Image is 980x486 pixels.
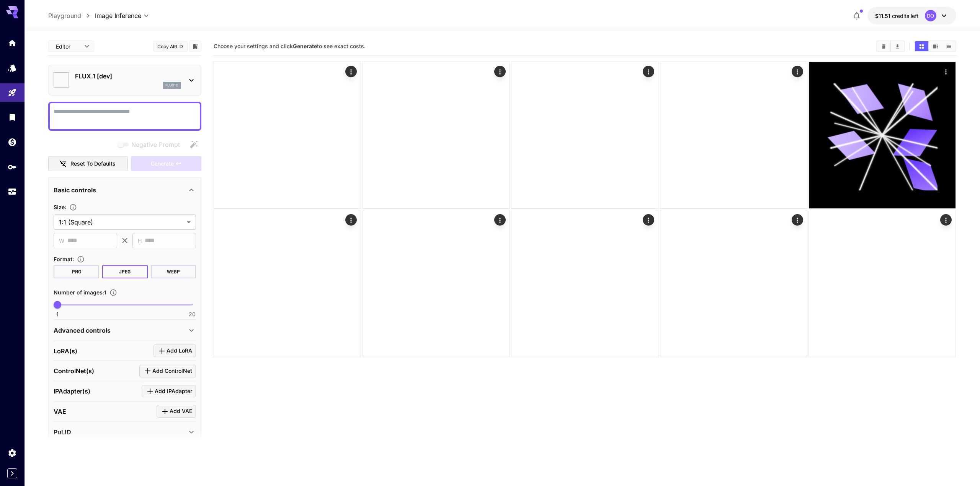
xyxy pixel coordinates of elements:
div: Usage [8,187,17,197]
button: Click to add IPAdapter [142,385,196,398]
span: 20 [189,310,196,318]
button: Clear Images [877,41,890,51]
span: Choose your settings and click to see exact costs. [214,43,366,49]
b: Generate [293,43,317,49]
span: 1:1 (Square) [59,218,184,227]
div: FLUX.1 [dev]flux1d [54,68,196,92]
button: JPEG [102,265,148,278]
button: WEBP [151,265,196,278]
button: Add to library [192,42,199,51]
div: Actions [643,214,655,226]
div: Actions [494,66,506,77]
div: Show images in grid viewShow images in video viewShow images in list view [914,41,956,52]
span: Negative prompts are not compatible with the selected model. [116,140,186,149]
a: Playground [48,11,81,20]
p: flux1d [165,83,178,88]
span: Add IPAdapter [155,387,192,396]
button: Click to add VAE [157,405,196,418]
span: W [59,236,64,245]
p: ControlNet(s) [54,366,94,375]
button: Specify how many images to generate in a single request. Each image generation will be charged se... [106,289,120,296]
div: Actions [941,214,952,226]
span: Image Inference [95,11,141,20]
button: Expand sidebar [7,468,17,478]
div: Actions [792,66,803,77]
button: PNG [54,265,99,278]
div: Clear ImagesDownload All [876,41,905,52]
p: Basic controls [54,185,96,195]
span: Negative Prompt [131,140,180,149]
button: Adjust the dimensions of the generated image by specifying its width and height in pixels, or sel... [66,203,80,211]
span: Format : [54,256,74,262]
span: Add LoRA [167,346,192,356]
div: PuLID [54,423,196,441]
button: $11.50888DO [867,7,956,24]
span: H [138,236,142,245]
div: Actions [792,214,803,226]
span: Size : [54,204,66,210]
button: Show images in video view [929,41,942,51]
button: Download All [891,41,904,51]
div: Library [8,112,17,122]
button: Copy AIR ID [153,41,188,52]
div: Actions [643,66,655,77]
div: Advanced controls [54,321,196,340]
div: Models [8,63,17,73]
button: Reset to defaults [48,156,128,172]
p: IPAdapter(s) [54,387,90,396]
div: Actions [941,66,952,77]
p: LoRA(s) [54,346,77,356]
span: Add VAE [170,406,192,416]
nav: breadcrumb [48,11,95,20]
p: Advanced controls [54,326,111,335]
button: Click to add LoRA [154,345,196,357]
div: API Keys [8,162,17,172]
span: Add ControlNet [152,366,192,376]
span: credits left [892,13,919,19]
button: Show images in grid view [915,41,928,51]
span: Number of images : 1 [54,289,106,296]
div: Home [8,38,17,48]
div: Actions [346,214,357,226]
span: $11.51 [875,13,892,19]
div: Basic controls [54,181,196,199]
p: FLUX.1 [dev] [75,72,181,81]
button: Show images in list view [942,41,955,51]
div: Playground [8,88,17,98]
p: PuLID [54,427,71,437]
div: Settings [8,448,17,458]
div: Actions [494,214,506,226]
p: VAE [54,407,66,416]
button: Click to add ControlNet [139,365,196,377]
div: $11.50888 [875,12,919,20]
div: Actions [346,66,357,77]
button: Choose the file format for the output image. [74,255,88,263]
div: DO [925,10,936,21]
div: Wallet [8,137,17,147]
span: 1 [56,310,59,318]
span: Editor [56,42,80,50]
